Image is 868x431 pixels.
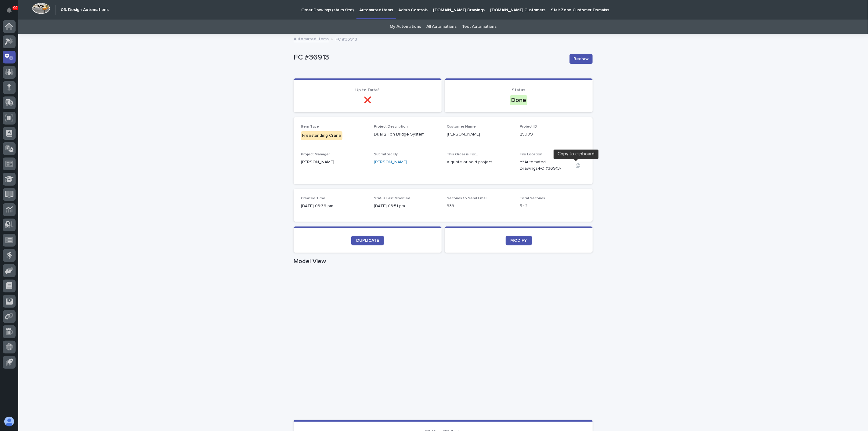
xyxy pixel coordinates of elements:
[520,159,571,172] : Y:\Automated Drawings\FC #36913\
[301,153,330,156] span: Project Manager
[61,7,109,13] h2: 03. Design Automations
[294,267,593,420] iframe: Model View
[520,131,585,138] p: 25909
[374,153,398,156] span: Submitted By
[511,238,527,243] span: MODIFY
[520,197,545,200] span: Total Seconds
[3,4,16,16] button: Notifications
[573,56,589,62] span: Redraw
[294,35,329,42] a: Automated Items
[301,197,325,200] span: Created Time
[301,159,367,165] p: [PERSON_NAME]
[301,96,434,104] p: ❌
[32,3,50,14] img: Workspace Logo
[301,203,367,209] p: [DATE] 03:36 pm
[506,236,532,245] a: MODIFY
[570,54,593,64] button: Redraw
[447,159,512,165] p: a quote or sold project
[520,125,537,129] span: Project ID
[294,258,593,265] h1: Model View
[427,20,457,34] a: All Automations
[447,131,512,138] p: [PERSON_NAME]
[351,236,384,245] a: DUPLICATE
[356,238,379,243] span: DUPLICATE
[356,88,380,92] span: Up to Date?
[294,53,565,62] p: FC #36913
[374,125,408,129] span: Project Description
[390,20,421,34] a: My Automations
[447,197,487,200] span: Seconds to Send Email
[301,125,319,129] span: Item Type
[447,125,476,129] span: Customer Name
[374,203,439,209] p: [DATE] 03:51 pm
[374,159,407,165] a: [PERSON_NAME]
[13,6,17,10] p: 90
[301,131,342,140] div: Freestanding Crane
[374,131,439,138] p: Dual 2 Ton Bridge System
[512,88,526,92] span: Status
[8,7,16,17] div: Notifications90
[462,20,497,34] a: Test Automations
[374,197,410,200] span: Status Last Modified
[335,35,357,42] p: FC #36913
[510,95,527,105] div: Done
[447,203,512,209] p: 338
[520,153,542,156] span: File Location
[3,415,16,428] button: users-avatar
[520,203,585,209] p: 542
[447,153,478,156] span: This Order is For...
